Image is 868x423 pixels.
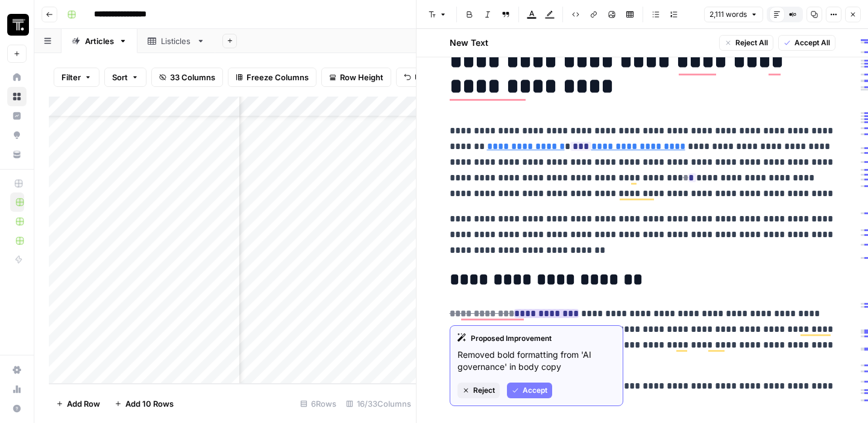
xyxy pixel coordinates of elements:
[61,29,137,53] a: Articles
[340,71,383,83] span: Row Height
[170,71,215,83] span: 33 Columns
[7,87,27,106] a: Browse
[161,35,192,47] div: Listicles
[778,35,835,51] button: Accept All
[295,394,341,413] div: 6 Rows
[85,35,114,47] div: Articles
[151,68,223,87] button: 33 Columns
[507,383,552,398] button: Accept
[104,68,146,87] button: Sort
[735,37,768,48] span: Reject All
[704,7,763,22] button: 2,111 words
[7,10,27,40] button: Workspace: Thoughtspot
[396,68,443,87] button: Undo
[458,383,500,398] button: Reject
[450,37,488,49] h2: New Text
[341,394,416,413] div: 16/33 Columns
[67,398,100,410] span: Add Row
[473,385,495,396] span: Reject
[321,68,391,87] button: Row Height
[7,360,27,380] a: Settings
[7,14,29,36] img: Thoughtspot Logo
[7,68,27,87] a: Home
[7,145,27,164] a: Your Data
[719,35,773,51] button: Reject All
[7,380,27,399] a: Usage
[137,29,215,53] a: Listicles
[7,126,27,145] a: Opportunities
[458,349,615,373] p: Removed bold formatting from 'AI governance' in body copy
[7,399,27,418] button: Help + Support
[523,385,547,396] span: Accept
[107,394,181,413] button: Add 10 Rows
[54,68,99,87] button: Filter
[458,333,615,344] div: Proposed Improvement
[228,68,316,87] button: Freeze Columns
[7,106,27,126] a: Insights
[794,37,830,48] span: Accept All
[247,71,309,83] span: Freeze Columns
[125,398,174,410] span: Add 10 Rows
[61,71,81,83] span: Filter
[112,71,128,83] span: Sort
[49,394,107,413] button: Add Row
[709,9,747,20] span: 2,111 words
